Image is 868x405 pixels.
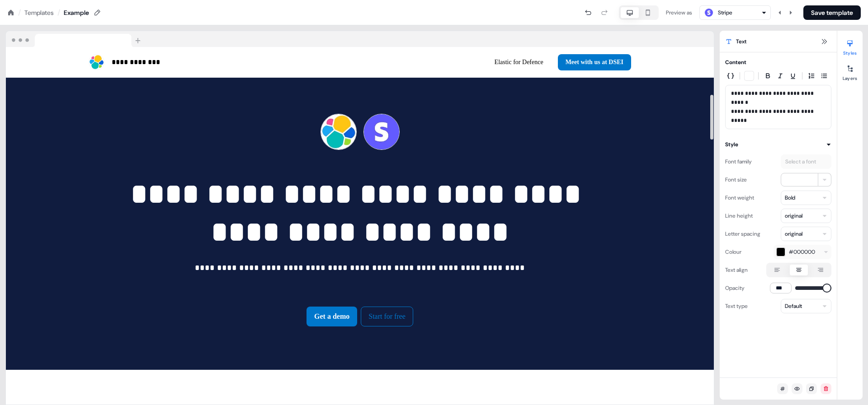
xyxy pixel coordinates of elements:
[307,307,357,326] button: Get a demo
[64,8,89,17] div: Example
[718,8,732,17] div: Stripe
[725,140,831,149] button: Style
[837,36,863,56] button: Styles
[725,154,752,169] div: Font family
[725,140,738,149] div: Style
[725,172,747,187] div: Font size
[783,157,818,166] div: Select a font
[18,8,21,18] div: /
[24,8,54,17] a: Templates
[558,54,631,70] button: Meet with us at DSEI
[725,58,746,67] div: Content
[774,245,831,259] button: #000000
[89,299,631,334] div: Get a demoStart for free
[785,193,795,202] div: Bold
[785,302,802,311] div: Default
[781,154,831,169] button: Select a font
[803,5,861,20] button: Save template
[363,54,631,70] div: Elastic for DefenceMeet with us at DSEI
[666,8,692,17] div: Preview as
[725,281,745,295] div: Opacity
[785,211,802,220] div: original
[789,247,815,256] span: #000000
[725,263,748,277] div: Text align
[725,191,754,205] div: Font weight
[361,307,413,326] button: Start for free
[725,209,753,223] div: Line height
[736,37,746,46] span: Text
[725,299,748,313] div: Text type
[699,5,771,20] button: Stripe
[57,8,60,18] div: /
[487,54,551,70] button: Elastic for Defence
[725,227,760,241] div: Letter spacing
[837,61,863,81] button: Layers
[785,229,802,238] div: original
[725,245,741,259] div: Colour
[6,31,145,47] img: Browser topbar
